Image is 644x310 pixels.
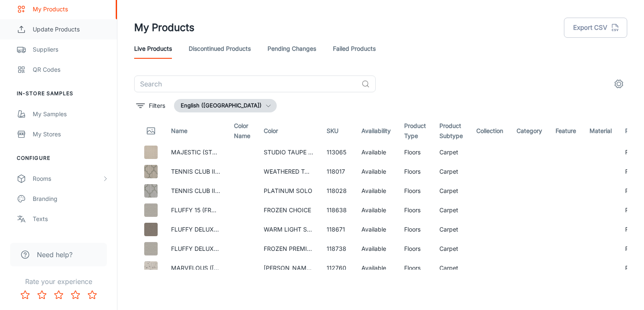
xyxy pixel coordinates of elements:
th: Feature [549,119,583,143]
a: TENNIS CLUB II (WEATHERED TAN SOLO) [171,168,288,175]
div: Suppliers [33,45,109,54]
a: MAJESTIC (STUDIO TAUPE SOLO) [171,148,267,156]
td: Available [355,181,397,201]
td: Carpet [433,220,470,239]
th: Product Subtype [433,119,470,143]
td: Available [355,220,397,239]
td: Floors [397,220,433,239]
td: Available [355,258,397,278]
td: Floors [397,162,433,181]
td: Floors [397,201,433,220]
button: English ([GEOGRAPHIC_DATA]) [174,99,277,112]
div: Update Products [33,25,109,34]
div: My Samples [33,109,109,119]
button: Rate 5 star [84,287,101,303]
td: Carpet [433,181,470,201]
th: Color Name [227,119,257,143]
th: Product Type [397,119,433,143]
td: 118017 [320,162,355,181]
a: Live Products [134,39,172,59]
div: My Stores [33,130,109,139]
th: Category [510,119,549,143]
td: Carpet [433,258,470,278]
p: Filters [149,101,165,110]
svg: Thumbnail [146,126,156,136]
a: Pending Changes [267,39,316,59]
td: WEATHERED TAN SOLO [257,162,320,181]
td: Floors [397,181,433,201]
td: Carpet [433,239,470,258]
td: Floors [397,239,433,258]
td: Floors [397,258,433,278]
td: FROZEN PREMIUM [257,239,320,258]
button: Rate 3 star [50,287,67,303]
td: 118028 [320,181,355,201]
button: Rate 2 star [34,287,50,303]
td: 118738 [320,239,355,258]
td: Available [355,239,397,258]
th: Color [257,119,320,143]
th: SKU [320,119,355,143]
td: 118671 [320,220,355,239]
div: QR Codes [33,65,109,74]
button: Rate 1 star [17,287,34,303]
a: FLUFFY DELUXE 12 (WARM LIGHT SELECT) [171,226,292,233]
button: settings [610,76,627,92]
div: Texts [33,214,109,224]
th: Material [583,119,618,143]
td: [PERSON_NAME] SOLO [257,258,320,278]
td: STUDIO TAUPE SOLO [257,143,320,162]
a: TENNIS CLUB II (PLATINUM SOLO) [171,187,270,194]
button: Rate 4 star [67,287,84,303]
td: Carpet [433,201,470,220]
div: Rooms [33,174,102,183]
h1: My Products [134,20,195,35]
td: Available [355,162,397,181]
th: Name [164,119,227,143]
th: Availability [355,119,397,143]
span: Need help? [37,250,73,260]
a: FLUFFY 15 (FROZEN CHOICE) [171,206,254,214]
p: Rate your experience [7,276,110,287]
input: Search [134,76,358,92]
td: FROZEN CHOICE [257,201,320,220]
td: Floors [397,143,433,162]
td: PLATINUM SOLO [257,181,320,201]
a: Failed Products [333,39,376,59]
a: Discontinued Products [189,39,251,59]
td: Carpet [433,143,470,162]
div: Branding [33,194,109,203]
a: FLUFFY DELUXE + 15 (FROZEN PREMIUM) [171,245,289,252]
div: My Products [33,5,109,14]
th: Collection [470,119,510,143]
td: Carpet [433,162,470,181]
td: WARM LIGHT SELECT [257,220,320,239]
td: 112760 [320,258,355,278]
td: Available [355,201,397,220]
td: 118638 [320,201,355,220]
td: 113065 [320,143,355,162]
td: Available [355,143,397,162]
button: filter [134,99,167,112]
button: Export CSV [564,18,627,38]
a: MARVELOUS ([PERSON_NAME] SOLO) [171,264,280,271]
